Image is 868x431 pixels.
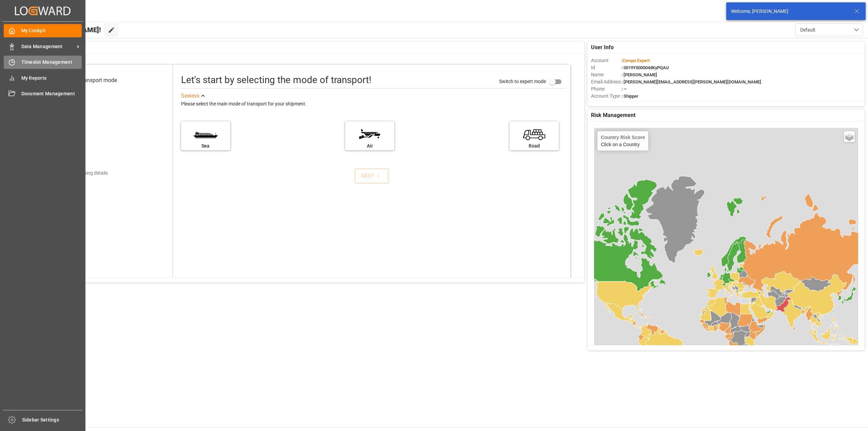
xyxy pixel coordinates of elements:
[622,65,669,70] span: : 0019Y000004dKyPQAU
[4,87,82,100] a: Document Management
[181,73,371,87] div: Let's start by selecting the mode of transport!
[64,76,117,84] div: Select transport mode
[795,23,863,36] button: open menu
[361,172,382,180] div: NEXT
[21,59,82,66] span: Timeslot Management
[181,92,199,100] div: See less
[800,26,815,34] span: Default
[591,111,635,119] span: Risk Management
[591,93,622,100] span: Account Type
[622,58,650,63] span: :
[184,142,227,150] div: Sea
[622,86,627,92] span: : —
[355,169,389,183] button: NEXT
[22,416,83,424] span: Sidebar Settings
[21,90,82,97] span: Document Management
[21,75,82,82] span: My Reports
[601,135,645,147] div: Click on a Country
[591,78,622,85] span: Email Address
[591,57,622,64] span: Account
[591,71,622,78] span: Name
[349,142,391,150] div: Air
[591,85,622,93] span: Phone
[622,79,761,84] span: : [PERSON_NAME][EMAIL_ADDRESS][PERSON_NAME][DOMAIN_NAME]
[591,64,622,71] span: Id
[499,79,546,84] span: Switch to expert mode
[4,24,82,37] a: My Cockpit
[513,142,555,150] div: Road
[731,8,848,15] div: Welcome, [PERSON_NAME]
[65,170,108,177] div: Add shipping details
[21,43,75,50] span: Data Management
[4,56,82,69] a: Timeslot Management
[4,71,82,84] a: My Reports
[181,100,566,108] div: Please select the main mode of transport for your shipment.
[21,27,82,34] span: My Cockpit
[844,131,855,142] a: Layers
[623,58,650,63] span: Compo Expert
[601,135,645,140] h4: Country Risk Score
[622,72,657,77] span: : [PERSON_NAME]
[622,94,638,99] span: : Shipper
[591,43,614,52] span: User Info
